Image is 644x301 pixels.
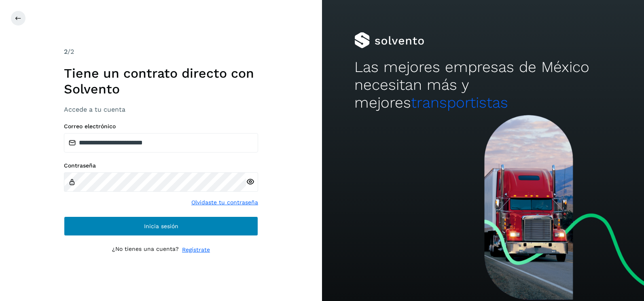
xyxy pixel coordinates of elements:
h3: Accede a tu cuenta [64,106,258,113]
a: Regístrate [182,246,210,254]
span: transportistas [411,94,508,111]
label: Contraseña [64,162,258,169]
p: ¿No tienes una cuenta? [112,246,179,254]
div: /2 [64,47,258,57]
label: Correo electrónico [64,123,258,130]
span: 2 [64,48,68,55]
h2: Las mejores empresas de México necesitan más y mejores [354,58,612,112]
h1: Tiene un contrato directo con Solvento [64,66,258,97]
button: Inicia sesión [64,216,258,236]
span: Inicia sesión [144,223,178,229]
a: Olvidaste tu contraseña [191,198,258,207]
